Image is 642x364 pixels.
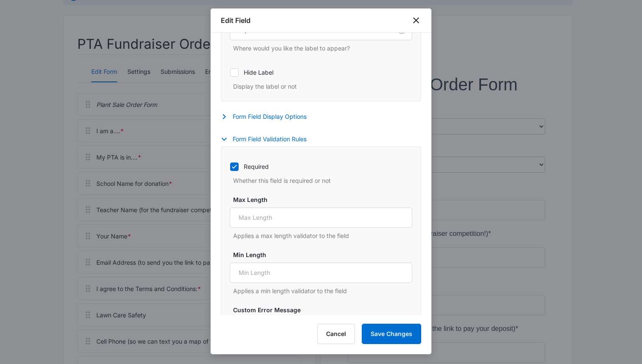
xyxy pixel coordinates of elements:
label: I will attend (or send a friend) to pick up my plants (save $25 on a delivery fee). [8,334,197,355]
p: Applies a max length validator to the field [233,231,412,240]
button: close [411,15,421,25]
label: Min Length [233,250,416,259]
button: Form Field Validation Rules [221,134,315,144]
button: Save Changes [362,324,421,344]
p: Display the label or not [233,82,412,91]
button: Form Field Display Options [221,112,315,122]
label: Custom Error Message [233,305,416,314]
label: Max Length [233,195,416,204]
label: Hide Label [230,68,412,77]
label: My tray of 20 plants (4" pots) will have 10 types of plants (2 plants of each type) or 20 types (... [8,311,197,331]
input: Min Length [230,263,412,283]
button: Cancel [317,324,355,344]
p: Applies a min length validator to the field [233,286,412,295]
label: Required [230,162,412,171]
h1: Edit Field [221,15,251,25]
p: Whether this field is required or not [233,176,412,185]
input: Max Length [230,207,412,228]
p: Where would you like the label to appear? [233,44,412,53]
